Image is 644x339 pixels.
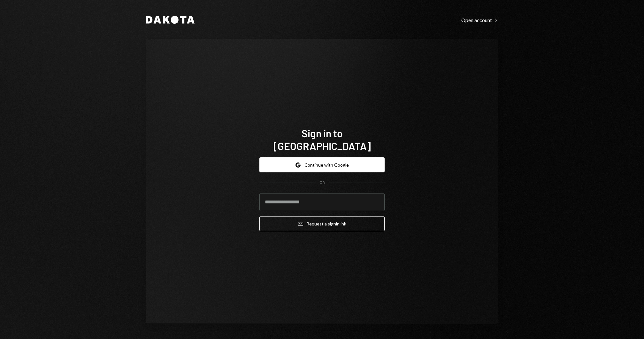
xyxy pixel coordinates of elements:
div: OR [319,180,325,185]
div: Open account [461,17,498,23]
a: Open account [461,16,498,23]
h1: Sign in to [GEOGRAPHIC_DATA] [259,127,385,152]
button: Request a signinlink [259,216,385,231]
button: Continue with Google [259,157,385,172]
